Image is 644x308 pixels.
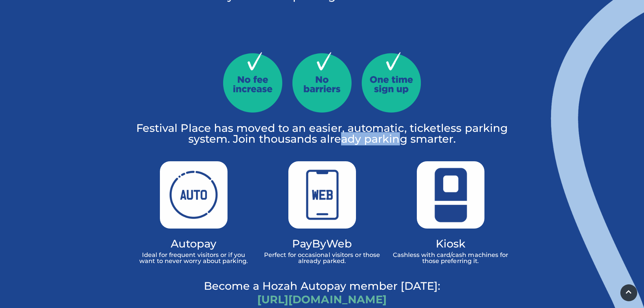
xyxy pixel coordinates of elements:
p: Cashless with card/cash machines for those preferring it. [391,252,510,264]
p: Festival Place has moved to an easier, automatic, ticketless parking system. Join thousands alrea... [135,123,510,144]
a: [URL][DOMAIN_NAME] [257,293,387,306]
h4: Autopay [135,239,253,248]
p: Perfect for occasional visitors or those already parked. [263,252,381,264]
h4: PayByWeb [263,239,381,248]
p: Ideal for frequent visitors or if you want to never worry about parking. [135,252,253,264]
h4: Kiosk [391,239,510,248]
h4: Become a Hozah Autopay member [DATE]: [135,281,510,291]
